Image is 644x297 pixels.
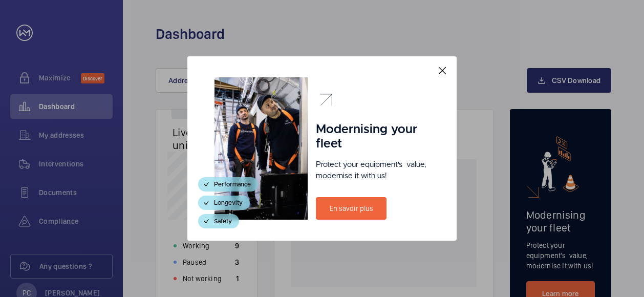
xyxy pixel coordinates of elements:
p: Protect your equipment's value, modernise it with us! [316,159,430,182]
h1: Modernising your fleet [316,122,430,151]
div: Safety [198,214,239,228]
div: Longevity [198,196,250,210]
a: En savoir plus [316,197,387,220]
div: Performance [198,177,258,192]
